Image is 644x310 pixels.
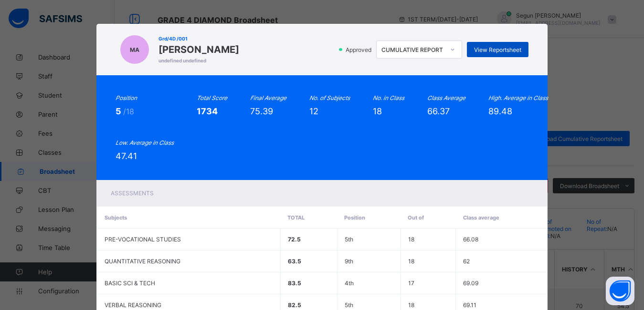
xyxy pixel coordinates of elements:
[197,94,227,101] i: Total Score
[197,106,218,116] span: 1734
[111,190,154,197] span: Assessments
[463,301,476,309] span: 69.11
[287,214,305,221] span: Total
[427,106,450,116] span: 66.37
[474,46,521,53] span: View Reportsheet
[250,106,273,116] span: 75.39
[381,46,444,53] div: CUMULATIVE REPORT
[288,301,301,309] span: 82.5
[345,301,353,309] span: 5th
[116,151,137,161] span: 47.41
[373,106,382,116] span: 18
[463,258,470,265] span: 62
[408,236,414,243] span: 18
[463,214,499,221] span: Class average
[345,236,353,243] span: 5th
[116,139,174,146] i: Low. Average in Class
[105,214,127,221] span: Subjects
[345,258,353,265] span: 9th
[488,106,512,116] span: 89.48
[408,280,414,287] span: 17
[158,36,239,41] span: Grd/4D /001
[488,94,548,101] i: High. Average in Class
[408,214,424,221] span: Out of
[250,94,286,101] i: Final Average
[288,236,301,243] span: 72.5
[288,258,301,265] span: 63.5
[309,106,318,116] span: 12
[116,106,123,116] span: 5
[105,301,161,309] span: VERBAL REASONING
[408,258,414,265] span: 18
[344,214,365,221] span: Position
[463,236,478,243] span: 66.08
[158,58,239,63] span: undefined undefined
[373,94,404,101] i: No. in Class
[309,94,350,101] i: No. of Subjects
[116,94,137,101] i: Position
[408,301,414,309] span: 18
[123,107,134,116] span: /18
[130,46,139,53] span: MA
[463,280,478,287] span: 69.09
[158,44,239,55] span: [PERSON_NAME]
[105,236,181,243] span: PRE-VOCATIONAL STUDIES
[288,280,301,287] span: 83.5
[427,94,465,101] i: Class Average
[606,277,634,305] button: Open asap
[105,280,155,287] span: BASIC SCI & TECH
[105,258,180,265] span: QUANTITATIVE REASONING
[345,280,354,287] span: 4th
[345,46,374,53] span: Approved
